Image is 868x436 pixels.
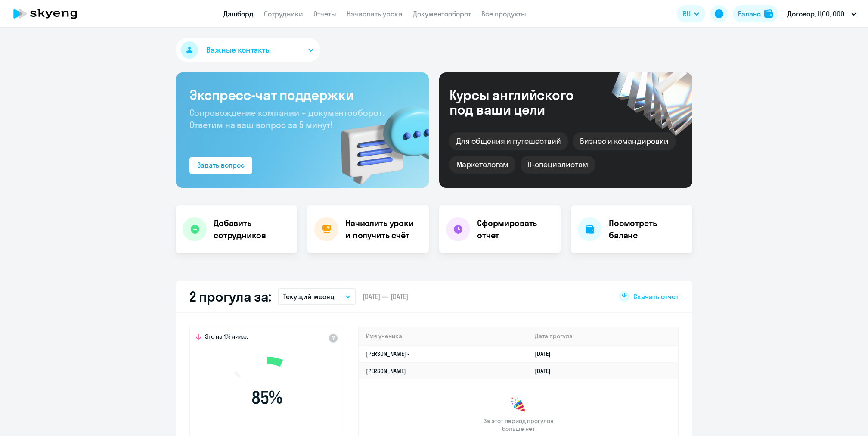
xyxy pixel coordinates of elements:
[535,350,558,358] a: [DATE]
[633,292,679,301] span: Скачать отчет
[206,44,271,56] span: Важные контакты
[345,217,420,241] h4: Начислить уроки и получить счёт
[449,132,568,150] div: Для общения и путешествий
[683,9,691,19] span: RU
[677,5,705,22] button: RU
[329,91,429,188] img: bg-img
[363,292,408,301] span: [DATE] — [DATE]
[787,9,844,19] p: Договор, ЦСО, ООО
[189,107,384,130] span: Сопровождение компании + документооборот. Ответим на ваш вопрос за 5 минут!
[283,291,335,302] p: Текущий месяц
[733,5,778,22] button: Балансbalance
[521,156,595,174] div: IT-специалистам
[278,288,356,305] button: Текущий месяц
[528,327,678,345] th: Дата прогула
[189,86,415,103] h3: Экспресс-чат поддержки
[413,9,471,18] a: Документооборот
[359,327,528,345] th: Имя ученика
[217,387,316,408] span: 85 %
[197,160,245,170] div: Задать вопрос
[264,9,303,18] a: Сотрудники
[477,217,554,241] h4: Сформировать отчет
[481,9,526,18] a: Все продукты
[347,9,403,18] a: Начислить уроки
[214,217,290,241] h4: Добавить сотрудников
[449,87,597,117] div: Курсы английского под ваши цели
[366,350,409,358] a: [PERSON_NAME] -
[189,288,271,305] h2: 2 прогула за:
[176,38,320,62] button: Важные контакты
[609,217,685,241] h4: Посмотреть баланс
[535,367,558,375] a: [DATE]
[573,132,676,150] div: Бизнес и командировки
[510,396,527,414] img: congrats
[764,9,773,18] img: balance
[449,156,515,174] div: Маркетологам
[189,157,252,174] button: Задать вопрос
[205,333,248,343] span: Это на 1% ниже,
[223,9,254,18] a: Дашборд
[738,9,761,19] div: Баланс
[366,367,406,375] a: [PERSON_NAME]
[783,3,861,24] button: Договор, ЦСО, ООО
[482,417,555,433] span: За этот период прогулов больше нет
[313,9,336,18] a: Отчеты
